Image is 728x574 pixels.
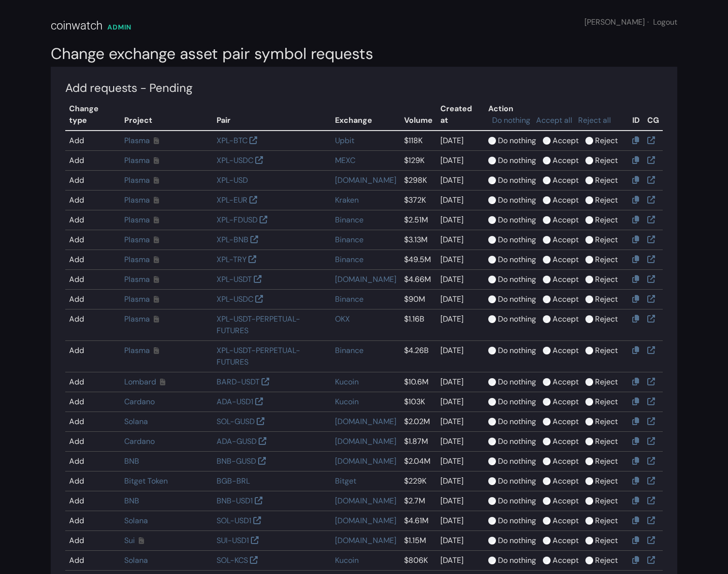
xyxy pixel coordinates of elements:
td: Add [65,250,120,270]
td: Add [65,392,120,412]
a: Accept all [536,115,572,125]
span: · [647,17,649,27]
label: Accept [553,214,579,226]
td: Add [65,372,120,392]
a: Upbit [335,135,354,146]
label: Accept [553,345,579,356]
td: $4.61M [400,511,437,531]
th: Exchange [331,99,400,131]
a: Lombard [124,377,156,387]
div: [PERSON_NAME] [584,16,677,28]
a: XPL-BNB [217,235,248,245]
td: [DATE] [437,191,484,210]
a: XPL-TRY [217,254,247,265]
a: Reject all [578,115,611,125]
a: Cardano [124,436,155,446]
a: XPL-FDUSD [217,215,258,225]
a: SOL-USD1 [217,515,251,526]
a: Logout [653,17,677,27]
td: [DATE] [437,270,484,290]
a: Binance [335,235,364,245]
a: BNB [124,496,139,506]
td: $129K [400,151,437,171]
label: Reject [595,234,618,246]
td: $806K [400,551,437,571]
label: Accept [553,294,579,305]
th: Pair [213,99,331,131]
td: $10.6M [400,372,437,392]
div: coinwatch [51,17,102,34]
a: Plasma [124,345,150,355]
label: Reject [595,376,618,388]
a: MEXC [335,155,355,165]
a: Plasma [124,235,150,245]
a: XPL-USDT [217,274,252,284]
a: BNB [124,456,139,466]
td: [DATE] [437,230,484,250]
td: [DATE] [437,250,484,270]
a: XPL-EUR [217,195,248,205]
label: Do nothing [498,416,536,427]
label: Accept [553,254,579,265]
td: Add [65,531,120,551]
label: Accept [553,456,579,467]
div: ADMIN [107,22,131,32]
label: Do nothing [498,135,536,147]
label: Reject [595,495,618,507]
label: Reject [595,155,618,166]
label: Accept [553,175,579,186]
td: Add [65,290,120,309]
td: $103K [400,392,437,412]
td: [DATE] [437,309,484,341]
a: XPL-USDT-PERPETUAL-FUTURES [217,314,300,336]
a: [DOMAIN_NAME] [335,515,396,526]
a: Plasma [124,294,150,304]
td: $4.66M [400,270,437,290]
td: $118K [400,131,437,151]
td: [DATE] [437,452,484,471]
td: [DATE] [437,392,484,412]
td: [DATE] [437,491,484,511]
label: Reject [595,456,618,467]
td: [DATE] [437,471,484,491]
label: Do nothing [498,345,536,356]
a: Sui [124,535,135,545]
th: CG [643,99,663,131]
td: Add [65,210,120,230]
td: $2.04M [400,452,437,471]
label: Reject [595,313,618,325]
td: Add [65,511,120,531]
td: $2.7M [400,491,437,511]
th: Project [120,99,213,131]
td: Add [65,432,120,452]
label: Do nothing [498,234,536,246]
td: $4.26B [400,341,437,372]
h2: Change exchange asset pair symbol requests [51,44,677,63]
a: SOL-KCS [217,555,248,565]
td: [DATE] [437,171,484,191]
a: XPL-BTC [217,135,248,146]
a: Plasma [124,215,150,225]
a: XPL-USDC [217,155,253,165]
h4: Add requests - Pending [65,81,663,95]
td: $2.51M [400,210,437,230]
label: Do nothing [498,313,536,325]
a: BNB-USD1 [217,496,253,506]
label: Reject [595,535,618,546]
a: Binance [335,294,364,304]
td: [DATE] [437,290,484,309]
a: [DOMAIN_NAME] [335,416,396,427]
a: BARD-USDT [217,377,260,387]
label: Reject [595,214,618,226]
td: $1.16B [400,309,437,341]
label: Accept [553,416,579,427]
td: $1.87M [400,432,437,452]
label: Do nothing [498,175,536,186]
label: Reject [595,274,618,285]
a: Plasma [124,195,150,205]
td: [DATE] [437,372,484,392]
a: SUI-USD1 [217,535,249,545]
label: Reject [595,175,618,186]
label: Accept [553,274,579,285]
th: Action [484,99,628,131]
